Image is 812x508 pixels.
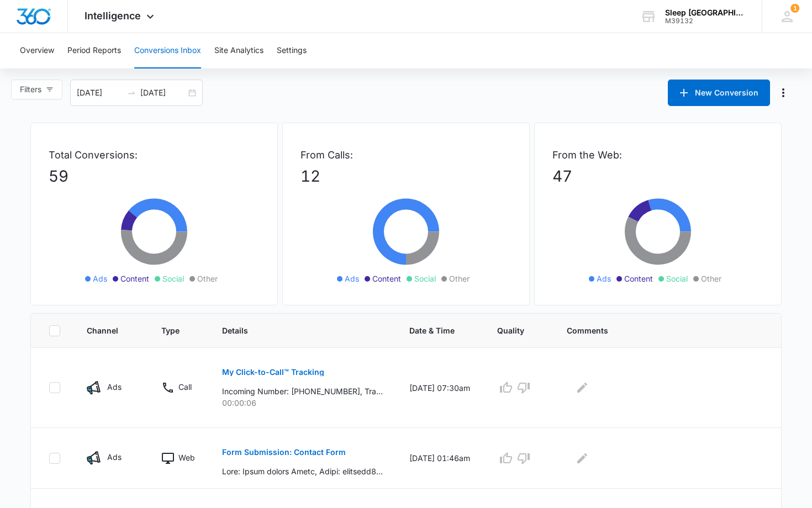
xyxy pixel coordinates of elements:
span: swap-right [127,88,136,97]
span: Type [161,325,180,336]
span: 1 [790,4,799,13]
span: Other [449,273,470,284]
button: Overview [20,33,54,68]
input: Start date [77,87,123,99]
span: Social [414,273,436,284]
p: Call [178,381,192,393]
span: Other [197,273,218,284]
button: Conversions Inbox [134,33,201,68]
span: Content [624,273,653,284]
span: Other [701,273,721,284]
p: Lore: Ipsum dolors Ametc, Adipi: elitsedd857@eiusm.tem, Incid: 3103611107, Utl etd m ali enimadm?... [222,465,383,477]
span: Intelligence [85,10,141,22]
span: Social [162,273,184,284]
span: Social [666,273,688,284]
span: Details [222,325,367,336]
span: Comments [567,325,747,336]
button: Filters [11,80,62,99]
p: From Calls: [300,147,512,162]
button: Manage Numbers [774,84,792,102]
p: My Click-to-Call™ Tracking [222,368,324,376]
p: Ads [107,381,122,393]
p: 12 [300,165,512,188]
button: My Click-to-Call™ Tracking [222,359,324,385]
span: Ads [93,273,107,284]
div: notifications count [790,4,799,13]
span: Date & Time [409,325,455,336]
span: to [127,88,136,97]
td: [DATE] 01:46am [396,428,484,489]
td: [DATE] 07:30am [396,348,484,428]
span: Content [372,273,401,284]
p: Incoming Number: [PHONE_NUMBER], Tracking Number: [PHONE_NUMBER], Ring To: [PHONE_NUMBER], Caller... [222,385,383,397]
button: Edit Comments [573,379,591,396]
span: Ads [597,273,611,284]
span: Content [120,273,149,284]
button: Form Submission: Contact Form [222,439,346,465]
p: Form Submission: Contact Form [222,448,346,456]
div: account id [665,17,746,25]
span: Channel [87,325,119,336]
p: 59 [49,165,260,188]
span: Quality [497,325,524,336]
p: Ads [107,451,122,463]
button: New Conversion [668,80,770,106]
p: 00:00:06 [222,397,383,409]
p: Total Conversions: [49,147,260,162]
button: Settings [277,33,307,68]
span: Ads [345,273,359,284]
div: account name [665,8,746,17]
p: 47 [552,165,763,188]
p: From the Web: [552,147,763,162]
button: Edit Comments [573,449,591,467]
button: Period Reports [67,33,121,68]
p: Web [178,452,195,463]
input: End date [140,87,186,99]
button: Site Analytics [214,33,263,68]
span: Filters [20,83,41,96]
